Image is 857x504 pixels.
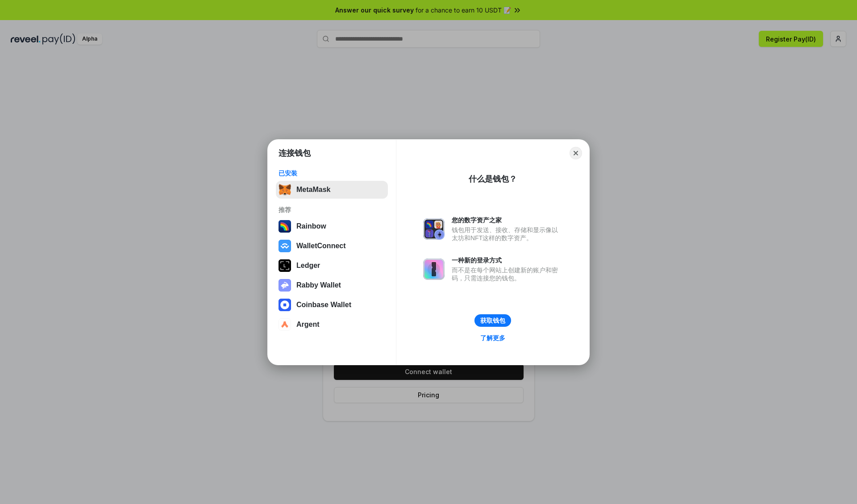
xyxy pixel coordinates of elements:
[296,242,346,250] div: WalletConnect
[452,226,562,242] div: 钱包用于发送、接收、存储和显示像以太坊和NFT这样的数字资产。
[276,181,388,199] button: MetaMask
[296,281,341,289] div: Rabby Wallet
[279,148,311,158] h1: 连接钱包
[276,237,388,255] button: WalletConnect
[296,321,320,329] div: Argent
[276,217,388,235] button: Rainbow
[296,222,326,230] div: Rainbow
[279,318,291,331] img: svg+xml,%3Csvg%20width%3D%2228%22%20height%3D%2228%22%20viewBox%3D%220%200%2028%2028%22%20fill%3D...
[279,279,291,292] img: svg+xml,%3Csvg%20xmlns%3D%22http%3A%2F%2Fwww.w3.org%2F2000%2Fsvg%22%20fill%3D%22none%22%20viewBox...
[279,183,291,196] img: svg+xml,%3Csvg%20fill%3D%22none%22%20height%3D%2233%22%20viewBox%3D%220%200%2035%2033%22%20width%...
[480,317,505,325] div: 获取钱包
[276,276,388,294] button: Rabby Wallet
[276,257,388,275] button: Ledger
[469,174,517,184] div: 什么是钱包？
[279,206,385,214] div: 推荐
[279,299,291,311] img: svg+xml,%3Csvg%20width%3D%2228%22%20height%3D%2228%22%20viewBox%3D%220%200%2028%2028%22%20fill%3D...
[279,240,291,252] img: svg+xml,%3Csvg%20width%3D%2228%22%20height%3D%2228%22%20viewBox%3D%220%200%2028%2028%22%20fill%3D...
[452,266,562,282] div: 而不是在每个网站上创建新的账户和密码，只需连接您的钱包。
[452,256,562,264] div: 一种新的登录方式
[480,334,505,342] div: 了解更多
[279,259,291,272] img: svg+xml,%3Csvg%20xmlns%3D%22http%3A%2F%2Fwww.w3.org%2F2000%2Fsvg%22%20width%3D%2228%22%20height%3...
[296,186,330,194] div: MetaMask
[296,262,320,270] div: Ledger
[423,218,445,240] img: svg+xml,%3Csvg%20xmlns%3D%22http%3A%2F%2Fwww.w3.org%2F2000%2Fsvg%22%20fill%3D%22none%22%20viewBox...
[452,216,562,224] div: 您的数字资产之家
[276,296,388,314] button: Coinbase Wallet
[279,169,385,177] div: 已安装
[296,301,351,309] div: Coinbase Wallet
[474,314,511,327] button: 获取钱包
[276,316,388,333] button: Argent
[475,332,511,344] a: 了解更多
[570,147,582,159] button: Close
[279,220,291,233] img: svg+xml,%3Csvg%20width%3D%22120%22%20height%3D%22120%22%20viewBox%3D%220%200%20120%20120%22%20fil...
[423,258,445,280] img: svg+xml,%3Csvg%20xmlns%3D%22http%3A%2F%2Fwww.w3.org%2F2000%2Fsvg%22%20fill%3D%22none%22%20viewBox...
